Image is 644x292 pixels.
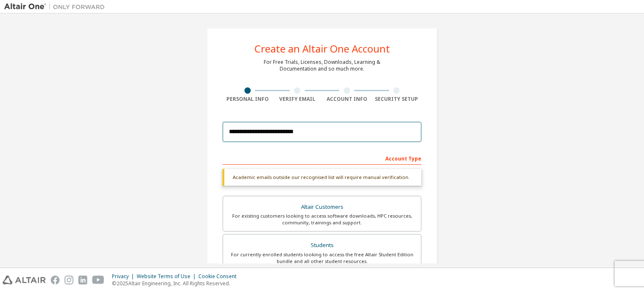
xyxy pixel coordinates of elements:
img: altair_logo.svg [3,276,46,284]
div: For currently enrolled students looking to access the free Altair Student Edition bundle and all ... [228,251,416,265]
img: linkedin.svg [78,276,87,284]
div: Privacy [112,273,137,280]
div: Account Type [223,151,421,165]
p: © 2025 Altair Engineering, Inc. All Rights Reserved. [112,280,241,287]
div: Students [228,239,416,251]
img: instagram.svg [65,276,73,284]
div: Verify Email [273,96,322,103]
div: Account Info [322,96,372,103]
img: facebook.svg [51,276,60,284]
div: Altair Customers [228,201,416,213]
div: Create an Altair One Account [254,44,390,54]
div: For existing customers looking to access software downloads, HPC resources, community, trainings ... [228,213,416,226]
img: youtube.svg [92,276,104,284]
img: Altair One [4,3,109,11]
div: Security Setup [372,96,422,103]
div: For Free Trials, Licenses, Downloads, Learning & Documentation and so much more. [264,59,380,72]
div: Academic emails outside our recognised list will require manual verification. [223,169,421,186]
div: Cookie Consent [198,273,241,280]
div: Website Terms of Use [137,273,198,280]
div: Personal Info [223,96,273,103]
